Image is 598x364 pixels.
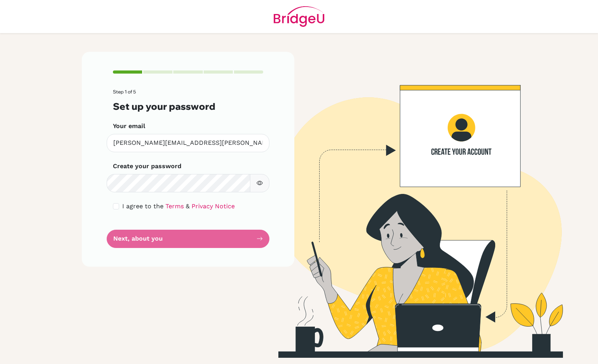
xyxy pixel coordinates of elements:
[165,202,184,210] a: Terms
[113,162,181,171] label: Create your password
[113,101,263,112] h3: Set up your password
[113,89,136,95] span: Step 1 of 5
[122,202,164,210] span: I agree to the
[107,134,269,152] input: Insert your email*
[192,202,235,210] a: Privacy Notice
[186,202,190,210] span: &
[113,121,145,131] label: Your email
